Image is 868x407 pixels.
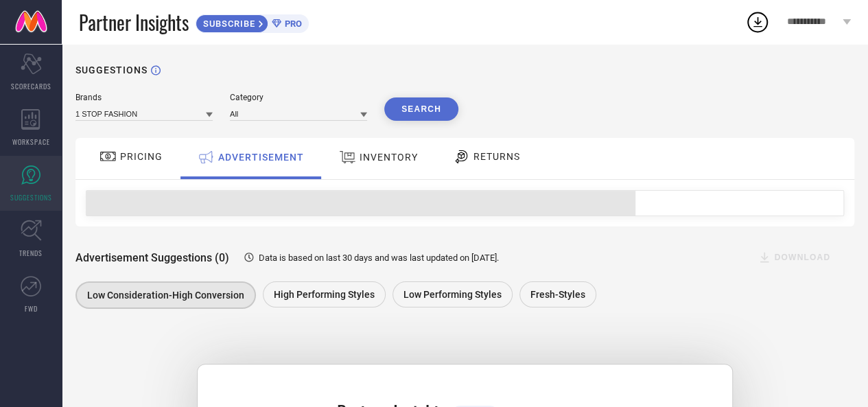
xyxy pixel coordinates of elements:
span: TRENDS [19,248,43,258]
span: ADVERTISEMENT [218,152,304,163]
span: Low Consideration-High Conversion [87,290,244,301]
span: WORKSPACE [12,137,50,147]
span: Partner Insights [79,8,189,36]
span: RETURNS [473,151,520,162]
span: SUBSCRIBE [196,19,259,29]
a: SUBSCRIBEPRO [196,11,309,33]
div: Category [230,93,367,102]
span: INVENTORY [360,152,418,163]
span: FWD [25,303,38,314]
span: SCORECARDS [11,81,51,91]
h1: SUGGESTIONS [75,65,148,75]
span: Fresh-Styles [530,289,585,300]
span: High Performing Styles [274,289,375,300]
span: PRO [281,19,302,29]
div: Open download list [745,10,770,34]
span: Advertisement Suggestions (0) [75,251,229,264]
span: Data is based on last 30 days and was last updated on [DATE] . [259,253,499,263]
button: Search [384,97,458,121]
span: SUGGESTIONS [10,192,52,202]
span: PRICING [120,151,163,162]
div: Brands [75,93,213,102]
span: Low Performing Styles [403,289,502,300]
